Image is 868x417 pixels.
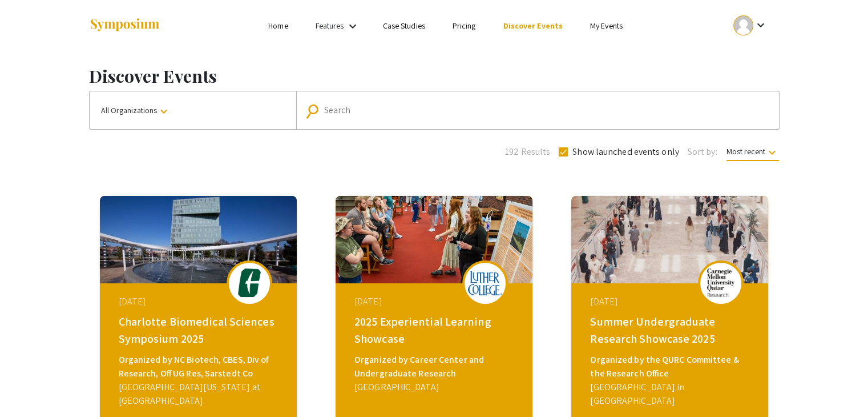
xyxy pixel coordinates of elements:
[721,13,779,38] button: Expand account dropdown
[336,196,532,283] img: 2025-experiential-learning-showcase_eventCoverPhoto_3051d9__thumb.jpg
[354,380,516,394] div: [GEOGRAPHIC_DATA]
[383,21,425,31] a: Case Studies
[590,353,752,380] div: Organized by the QURC Committee & the Research Office
[354,313,516,347] div: 2025 Experiential Learning Showcase
[354,295,516,308] div: [DATE]
[765,146,779,159] mat-icon: keyboard_arrow_down
[9,366,49,408] iframe: Chat
[704,268,738,297] img: summer-undergraduate-research-showcase-2025_eventLogo_367938_.png
[90,91,296,129] button: All Organizations
[505,145,550,159] span: 192 Results
[89,18,160,33] img: Symposium by ForagerOne
[232,268,267,297] img: biomedical-sciences2025_eventLogo_e7ea32_.png
[590,380,752,408] div: [GEOGRAPHIC_DATA] in [GEOGRAPHIC_DATA]
[119,313,281,347] div: Charlotte Biomedical Sciences Symposium 2025
[590,21,623,31] a: My Events
[717,141,788,162] button: Most recent
[100,196,297,283] img: biomedical-sciences2025_eventCoverPhoto_f0c029__thumb.jpg
[753,18,767,32] mat-icon: Expand account dropdown
[157,105,171,118] mat-icon: keyboard_arrow_down
[119,353,281,380] div: Organized by NC Biotech, CBES, Div of Research, Off UG Res, Sarstedt Co
[101,105,171,115] span: All Organizations
[688,145,717,159] span: Sort by:
[468,271,502,295] img: 2025-experiential-learning-showcase_eventLogo_377aea_.png
[453,21,476,31] a: Pricing
[316,21,344,31] a: Features
[268,21,288,31] a: Home
[503,21,563,31] a: Discover Events
[571,196,768,283] img: summer-undergraduate-research-showcase-2025_eventCoverPhoto_d7183b__thumb.jpg
[119,380,281,408] div: [GEOGRAPHIC_DATA][US_STATE] at [GEOGRAPHIC_DATA]
[590,313,752,347] div: Summer Undergraduate Research Showcase 2025
[726,146,779,161] span: Most recent
[590,295,752,308] div: [DATE]
[89,66,780,86] h1: Discover Events
[346,19,360,33] mat-icon: Expand Features list
[307,101,324,121] mat-icon: Search
[119,295,281,308] div: [DATE]
[572,145,679,159] span: Show launched events only
[354,353,516,380] div: Organized by Career Center and Undergraduate Research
